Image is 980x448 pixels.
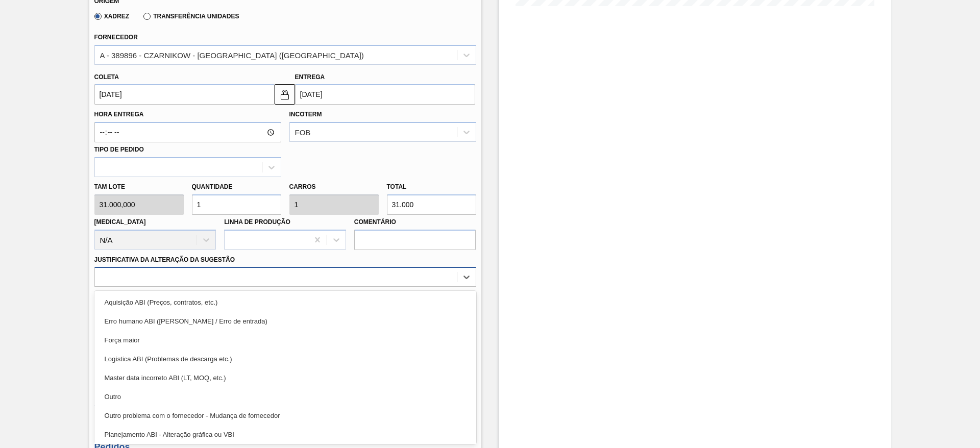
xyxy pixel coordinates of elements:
[94,387,476,406] div: Outro
[94,256,235,263] label: Justificativa da Alteração da Sugestão
[295,84,475,105] input: dd/mm/yyyy
[94,13,130,20] label: Xadrez
[94,34,138,41] label: Fornecedor
[295,73,325,81] label: Entrega
[94,406,476,425] div: Outro problema com o fornecedor - Mudança de fornecedor
[192,183,233,190] label: Quantidade
[94,289,476,304] label: Observações
[295,128,311,137] div: FOB
[94,350,476,368] div: Logística ABI (Problemas de descarga etc.)
[94,73,119,81] label: Coleta
[94,218,146,226] label: [MEDICAL_DATA]
[143,13,239,20] label: Transferência Unidades
[224,218,290,226] label: Linha de Produção
[94,84,275,105] input: dd/mm/yyyy
[94,312,476,331] div: Erro humano ABI ([PERSON_NAME] / Erro de entrada)
[279,88,291,101] img: locked
[275,84,295,105] button: locked
[94,293,476,312] div: Aquisição ABI (Preços, contratos, etc.)
[94,146,144,153] label: Tipo de pedido
[100,51,364,59] div: A - 389896 - CZARNIKOW - [GEOGRAPHIC_DATA] ([GEOGRAPHIC_DATA])
[289,183,316,190] label: Carros
[94,368,476,387] div: Master data incorreto ABI (LT, MOQ, etc.)
[354,215,476,230] label: Comentário
[289,111,322,118] label: Incoterm
[387,183,407,190] label: Total
[94,180,184,194] label: Tam lote
[94,331,476,350] div: Força maior
[94,425,476,444] div: Planejamento ABI - Alteração gráfica ou VBI
[94,107,281,122] label: Hora Entrega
